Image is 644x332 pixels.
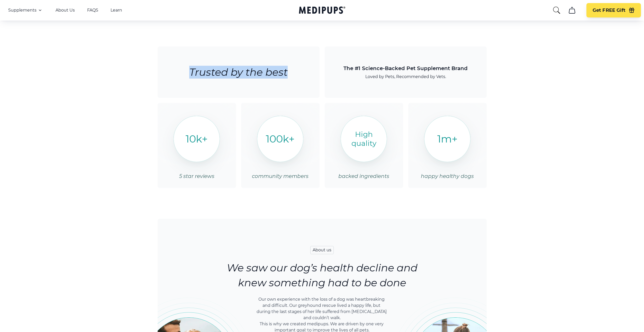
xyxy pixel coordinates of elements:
[189,66,288,79] h2: Trusted by the best
[8,8,37,13] span: Supplements
[408,173,487,180] span: happy healthy dogs
[56,8,75,13] a: About Us
[593,7,625,13] span: Get FREE Gift
[365,74,446,80] span: Loved by Pets, Recommended by Vets.
[111,8,122,13] a: Learn
[158,173,236,180] span: 5 star reviews
[227,260,418,290] h4: We saw our dog’s health decline and knew something had to be done
[343,65,468,72] p: The #1 Science-Backed Pet Supplement Brand
[266,132,295,145] span: 100k+
[566,4,578,16] button: cart
[552,6,561,14] button: search
[325,173,403,180] span: backed ingredients
[299,5,345,16] a: Medipups
[437,132,458,145] span: 1m+
[8,7,43,13] button: Supplements
[586,3,641,17] button: Get FREE Gift
[186,132,208,145] span: 10k+
[310,246,334,254] span: About us
[87,8,98,13] a: FAQS
[351,130,376,148] span: High quality
[241,173,320,180] span: community members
